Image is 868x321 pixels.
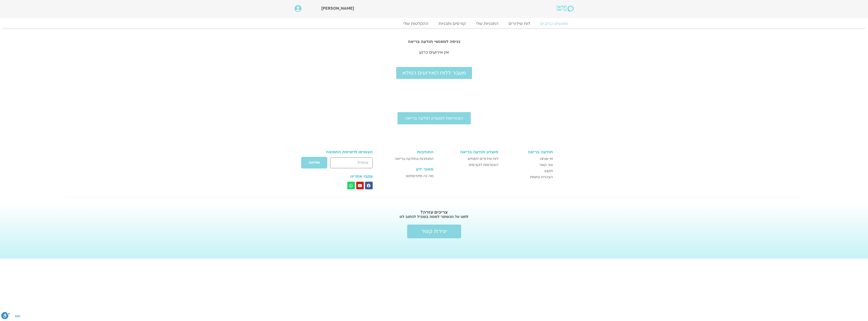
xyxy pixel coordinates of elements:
[315,174,373,179] h3: עקבו אחרינו
[468,156,498,162] span: לוח שידורים למנויים
[315,150,373,154] h3: הצטרפו לרשימת התפוצה
[397,112,471,124] a: הצטרפות למועדון תודעה בריאה
[309,161,320,165] span: שליחה
[439,156,498,162] a: לוח שידורים למנויים
[433,21,471,26] a: קורסים ותכניות
[387,173,433,179] a: מה זה מיינדפולנס
[439,162,498,168] a: הצטרפות לקורסים
[439,150,498,154] h3: מועדון תודעה בריאה
[539,162,553,168] span: צור קשר
[535,21,573,26] a: מפגשים קרובים
[421,228,447,234] span: יצירת קשר
[471,21,503,26] a: התכניות שלי
[302,214,566,219] h2: לחצו על הכפתור למטה בשביל לכתוב לנו
[530,174,553,180] span: הצהרת נגישות
[503,174,553,180] a: הצהרת נגישות
[398,21,433,26] a: ההקלטות שלי
[407,225,461,238] a: יצירת קשר
[295,21,573,26] nav: Menu
[321,6,354,11] span: [PERSON_NAME]
[395,156,433,162] span: התנדבות בתודעה בריאה
[387,150,433,154] h3: התנדבות
[503,162,553,168] a: צור קשר
[503,168,553,174] a: תקנון
[290,49,578,56] p: אין אירועים כרגע
[545,168,553,174] span: תקנון
[290,39,578,44] h2: כניסה למפגשי תודעה בריאה
[330,157,372,168] input: אימייל
[315,157,373,171] form: טופס חדש
[402,70,466,76] span: מעבר ללוח האירועים המלא
[503,156,553,162] a: מי אנחנו
[405,116,463,121] span: הצטרפות למועדון תודעה בריאה
[301,157,328,169] button: שליחה
[387,156,433,162] a: התנדבות בתודעה בריאה
[503,21,535,26] a: לוח שידורים
[540,156,553,162] span: מי אנחנו
[396,67,472,79] a: מעבר ללוח האירועים המלא
[503,150,553,154] h3: תודעה בריאה
[406,173,433,179] span: מה זה מיינדפולנס
[302,210,566,215] h2: צריכים עזרה?
[387,167,433,172] h3: מאגר ידע
[469,162,498,168] span: הצטרפות לקורסים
